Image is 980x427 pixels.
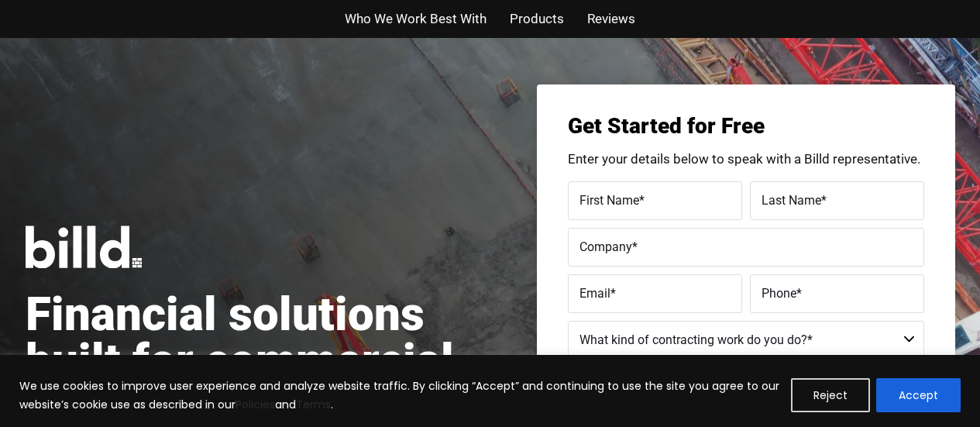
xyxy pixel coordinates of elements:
[762,192,821,207] span: Last Name
[296,397,331,412] a: Terms
[579,192,639,207] span: First Name
[236,397,275,412] a: Policies
[510,8,564,30] a: Products
[345,8,487,30] a: Who We Work Best With
[587,8,635,30] a: Reviews
[579,239,632,253] span: Company
[568,153,924,166] p: Enter your details below to speak with a Billd representative.
[791,378,870,412] button: Reject
[762,285,796,300] span: Phone
[579,285,610,300] span: Email
[876,378,961,412] button: Accept
[19,377,779,414] p: We use cookies to improve user experience and analyze website traffic. By clicking “Accept” and c...
[568,115,924,137] h3: Get Started for Free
